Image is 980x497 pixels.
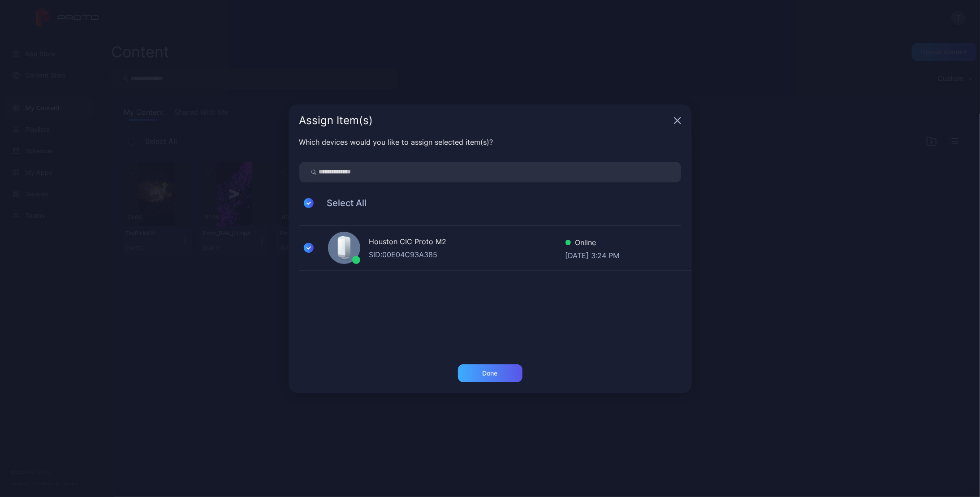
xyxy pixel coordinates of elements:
div: [DATE] 3:24 PM [566,250,620,259]
div: Assign Item(s) [299,115,670,126]
div: Houston CIC Proto M2 [369,236,566,249]
div: Done [483,370,498,377]
span: Select All [318,198,367,208]
button: Done [458,364,522,382]
div: SID: 00E04C93A385 [369,249,566,260]
div: Online [566,237,620,250]
div: Which devices would you like to assign selected item(s)? [299,137,681,147]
